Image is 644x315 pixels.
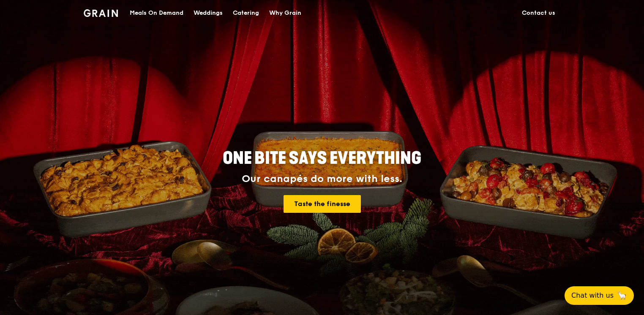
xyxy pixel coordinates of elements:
div: Meals On Demand [130,0,183,26]
a: Taste the finesse [284,195,361,213]
a: Why Grain [264,0,306,26]
span: 🦙 [617,291,627,301]
div: Catering [233,0,259,26]
img: Grain [84,9,118,17]
div: Our canapés do more with less. [170,173,474,185]
span: Chat with us [571,291,614,301]
a: Contact us [517,0,560,26]
a: Catering [228,0,264,26]
span: ONE BITE SAYS EVERYTHING [223,148,421,168]
button: Chat with us🦙 [565,286,634,305]
div: Weddings [194,0,223,26]
div: Why Grain [269,0,301,26]
a: Weddings [188,0,228,26]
